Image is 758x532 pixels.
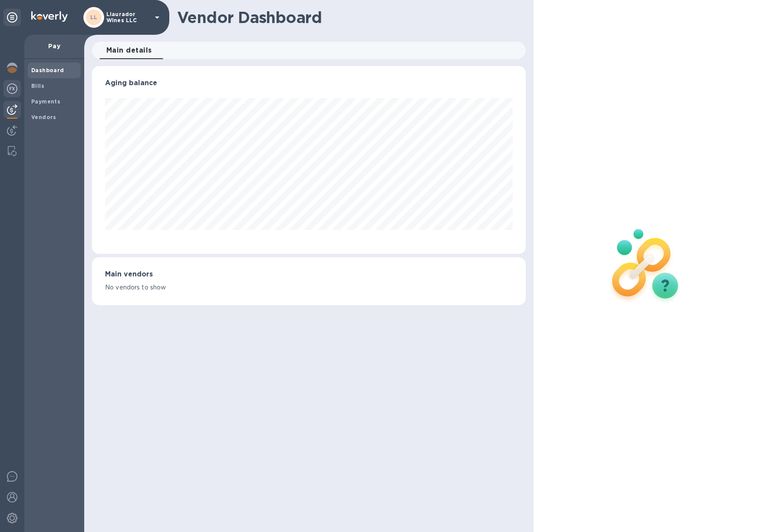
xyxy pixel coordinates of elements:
h1: Vendor Dashboard [177,8,520,27]
p: No vendors to show [105,283,513,292]
b: Dashboard [31,67,64,73]
b: LL [90,14,98,20]
p: Llaurador Wines LLC [106,11,150,23]
b: Vendors [31,114,56,120]
b: Bills [31,83,44,89]
img: Foreign exchange [7,83,17,94]
b: Payments [31,98,60,105]
img: Logo [31,11,68,22]
h3: Aging balance [105,79,513,87]
span: Main details [106,44,152,57]
h3: Main vendors [105,270,513,279]
p: Pay [31,42,77,50]
div: Unpin categories [3,9,21,26]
